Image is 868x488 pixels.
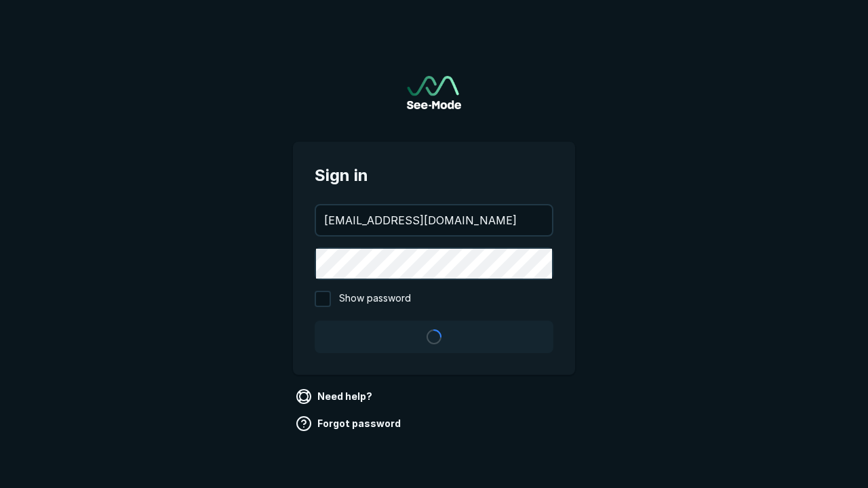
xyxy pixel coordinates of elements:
a: Go to sign in [407,76,461,109]
input: your@email.com [316,205,552,235]
img: See-Mode Logo [407,76,461,109]
a: Forgot password [293,413,406,434]
a: Need help? [293,386,378,407]
span: Show password [339,291,411,307]
span: Sign in [315,163,553,188]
